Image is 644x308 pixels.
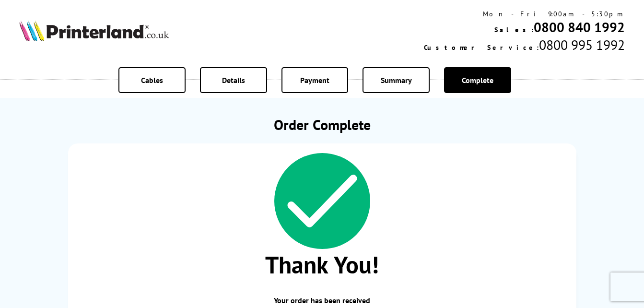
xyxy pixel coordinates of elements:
[19,20,169,41] img: Printerland Logo
[68,115,576,134] h1: Order Complete
[539,36,625,54] span: 0800 995 1992
[222,75,245,85] span: Details
[300,75,329,85] span: Payment
[78,249,567,280] span: Thank You!
[141,75,163,85] span: Cables
[494,25,534,34] span: Sales:
[462,75,493,85] span: Complete
[424,43,539,52] span: Customer Service:
[424,10,625,18] div: Mon - Fri 9:00am - 5:30pm
[534,18,625,36] a: 0800 840 1992
[381,75,412,85] span: Summary
[78,296,567,305] span: Your order has been received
